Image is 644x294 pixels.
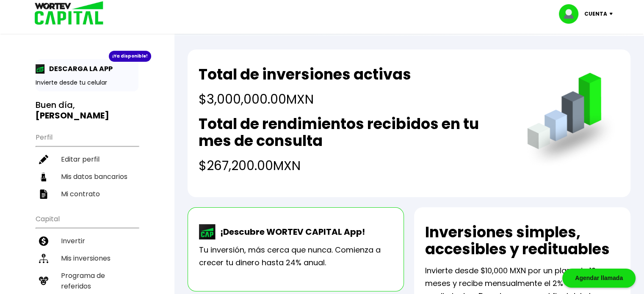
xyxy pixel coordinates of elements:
[39,236,48,246] img: invertir-icon.b3b967d7.svg
[45,63,113,74] p: DESCARGA LA APP
[36,100,138,121] h3: Buen día,
[36,110,109,121] b: [PERSON_NAME]
[39,155,48,164] img: editar-icon.952d3147.svg
[607,13,619,15] img: icon-down
[199,224,216,239] img: wortev-capital-app-icon
[36,151,138,168] a: Editar perfil
[36,64,45,74] img: app-icon
[562,269,636,288] div: Agendar llamada
[39,190,48,199] img: contrato-icon.f2db500c.svg
[199,244,392,269] p: Tu inversión, más cerca que nunca. Comienza a crecer tu dinero hasta 24% anual.
[523,73,619,169] img: grafica.516fef24.png
[36,168,138,185] a: Mis datos bancarios
[39,254,48,263] img: inversiones-icon.6695dc30.svg
[584,8,607,20] p: Cuenta
[36,250,138,267] a: Mis inversiones
[36,232,138,250] a: Invertir
[216,225,365,238] p: ¡Descubre WORTEV CAPITAL App!
[36,128,138,203] ul: Perfil
[36,185,138,203] a: Mi contrato
[199,115,510,149] h2: Total de rendimientos recibidos en tu mes de consulta
[39,276,48,286] img: recomiendanos-icon.9b8e9327.svg
[199,66,411,83] h2: Total de inversiones activas
[559,4,584,24] img: profile-image
[109,51,151,62] div: ¡Ya disponible!
[199,90,411,109] h4: $3,000,000.00 MXN
[39,172,48,181] img: datos-icon.10cf9172.svg
[199,156,510,175] h4: $267,200.00 MXN
[425,224,619,258] h2: Inversiones simples, accesibles y redituables
[36,78,138,87] p: Invierte desde tu celular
